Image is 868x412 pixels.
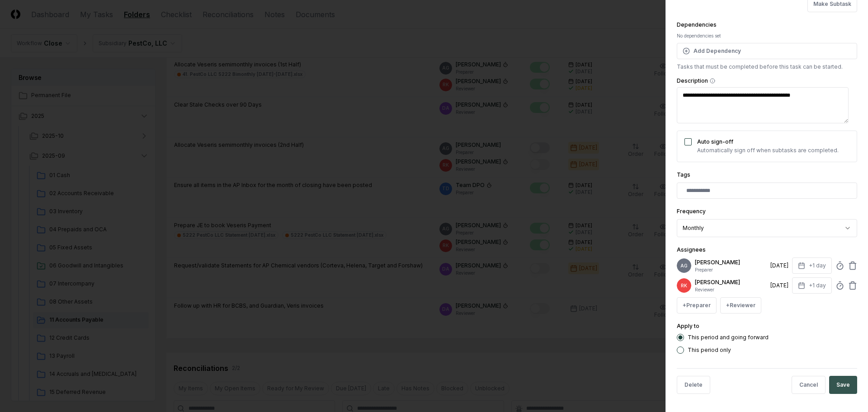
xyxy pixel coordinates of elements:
[792,257,832,274] button: +1 day
[697,138,733,145] label: Auto sign-off
[792,376,826,394] button: Cancel
[677,297,717,314] button: +Preparer
[677,63,857,71] p: Tasks that must be completed before this task can be started.
[792,277,832,294] button: +1 day
[695,267,767,273] p: Preparer
[677,43,857,59] button: Add Dependency
[677,246,706,253] label: Assignees
[720,297,761,314] button: +Reviewer
[677,208,706,215] label: Frequency
[677,33,857,39] div: No dependencies set
[697,146,839,154] p: Automatically sign off when subtasks are completed.
[695,278,767,286] p: [PERSON_NAME]
[680,262,688,269] span: AG
[677,78,857,84] label: Description
[677,376,710,394] button: Delete
[710,78,715,84] button: Description
[695,258,767,267] p: [PERSON_NAME]
[677,21,717,28] label: Dependencies
[688,347,731,353] label: This period only
[770,262,788,270] div: [DATE]
[677,171,690,178] label: Tags
[770,281,788,290] div: [DATE]
[688,335,769,340] label: This period and going forward
[677,323,699,329] label: Apply to
[829,376,857,394] button: Save
[681,282,687,289] span: RK
[695,286,767,293] p: Reviewer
